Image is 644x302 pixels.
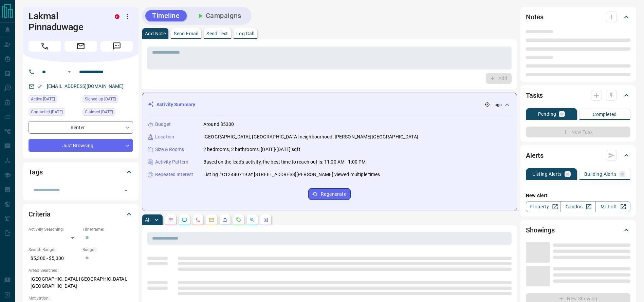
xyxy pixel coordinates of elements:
[491,102,502,108] p: -- ago
[29,253,79,264] p: $5,300 - $5,300
[29,167,42,177] h2: Tags
[526,90,543,101] h2: Tasks
[250,217,255,223] svg: Opportunities
[560,201,595,212] a: Condos
[29,267,133,273] p: Areas Searched:
[29,273,133,292] p: [GEOGRAPHIC_DATA], [GEOGRAPHIC_DATA], [GEOGRAPHIC_DATA]
[532,172,562,176] p: Listing Alerts
[174,31,198,36] p: Send Email
[538,112,556,116] p: Pending
[593,112,617,117] p: Completed
[31,96,55,102] span: Active [DATE]
[526,201,561,212] a: Property
[29,226,79,232] p: Actively Searching:
[85,96,116,102] span: Signed up [DATE]
[85,109,113,115] span: Claimed [DATE]
[526,147,630,164] div: Alerts
[263,217,269,223] svg: Agent Actions
[82,95,133,105] div: Mon Oct 13 2025
[182,217,187,223] svg: Lead Browsing Activity
[82,108,133,118] div: Mon Oct 13 2025
[29,295,133,301] p: Motivation:
[155,171,193,178] p: Repeated Interest
[595,201,630,212] a: Mr.Loft
[155,133,174,140] p: Location
[100,41,133,52] span: Message
[145,218,150,222] p: All
[195,217,201,223] svg: Calls
[82,226,133,232] p: Timeframe:
[155,158,188,166] p: Activity Pattern
[29,164,133,180] div: Tags
[31,109,63,115] span: Contacted [DATE]
[65,41,97,52] span: Email
[203,158,366,166] p: Based on the lead's activity, the best time to reach out is: 11:00 AM - 1:00 PM
[526,9,630,25] div: Notes
[47,83,124,89] a: [EMAIL_ADDRESS][DOMAIN_NAME]
[203,133,418,140] p: [GEOGRAPHIC_DATA], [GEOGRAPHIC_DATA] neighbourhood, [PERSON_NAME][GEOGRAPHIC_DATA]
[148,98,511,111] div: Activity Summary-- ago
[145,31,166,36] p: Add Note
[155,121,171,128] p: Budget
[29,247,79,253] p: Search Range:
[168,217,173,223] svg: Notes
[526,87,630,103] div: Tasks
[82,247,133,253] p: Budget:
[236,31,254,36] p: Log Call
[115,14,119,19] div: property.ca
[29,108,79,118] div: Tue Oct 14 2025
[203,146,300,153] p: 2 bedrooms, 2 bathrooms, [DATE]-[DATE] sqft
[29,206,133,222] div: Criteria
[526,225,555,235] h2: Showings
[209,217,214,223] svg: Emails
[203,121,234,128] p: Around $5300
[29,95,79,105] div: Mon Oct 13 2025
[29,11,105,33] h1: Lakmal Pinnaduwage
[526,192,630,199] p: New Alert:
[155,146,184,153] p: Size & Rooms
[121,186,131,195] button: Open
[308,188,351,200] button: Regenerate
[157,101,195,108] p: Activity Summary
[236,217,241,223] svg: Requests
[526,150,544,161] h2: Alerts
[203,171,380,178] p: Listing #C12440719 at [STREET_ADDRESS][PERSON_NAME] viewed multiple times
[37,84,42,89] svg: Email Verified
[145,10,187,21] button: Timeline
[526,12,544,22] h2: Notes
[206,31,228,36] p: Send Text
[29,209,51,220] h2: Criteria
[584,172,617,176] p: Building Alerts
[189,10,248,21] button: Campaigns
[222,217,228,223] svg: Listing Alerts
[29,121,133,134] div: Renter
[29,139,133,152] div: Just Browsing
[65,68,73,76] button: Open
[29,41,61,52] span: Call
[526,222,630,238] div: Showings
